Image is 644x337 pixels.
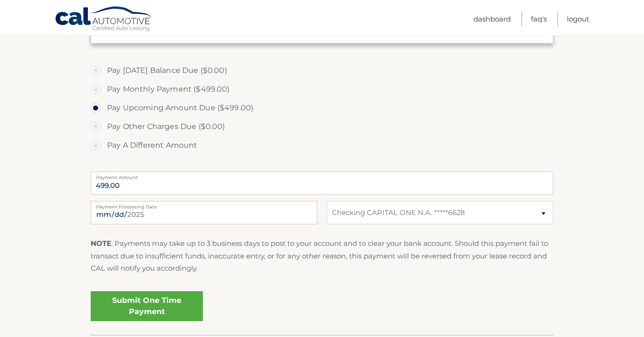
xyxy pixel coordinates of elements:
label: Pay Upcoming Amount Due ($499.00) [91,99,553,117]
label: Pay [DATE] Balance Due ($0.00) [91,61,553,80]
label: Payment Amount [91,172,553,179]
label: Payment Processing Date [91,201,317,208]
a: Dashboard [473,11,511,27]
a: Submit One Time Payment [91,291,203,321]
label: Pay Monthly Payment ($499.00) [91,80,553,99]
label: Pay Other Charges Due ($0.00) [91,117,553,136]
input: Payment Date [91,201,317,224]
label: Pay A Different Amount [91,136,553,155]
input: Payment Amount [91,172,553,195]
a: Logout [567,11,589,27]
a: FAQ's [531,11,547,27]
a: Cal Automotive [55,6,153,33]
strong: NOTE [91,239,111,248]
p: : Payments may take up to 3 business days to post to your account and to clear your bank account.... [91,237,553,274]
